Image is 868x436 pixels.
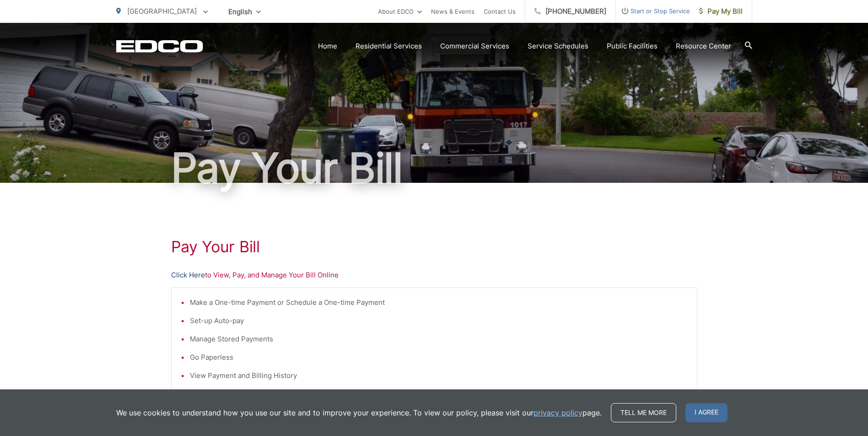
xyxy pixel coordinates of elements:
[611,403,676,422] a: Tell me more
[116,145,752,191] h1: Pay Your Bill
[440,41,509,52] a: Commercial Services
[171,270,697,281] p: to View, Pay, and Manage Your Bill Online
[116,407,602,418] p: We use cookies to understand how you use our site and to improve your experience. To view our pol...
[190,334,688,345] li: Manage Stored Payments
[127,7,197,16] span: [GEOGRAPHIC_DATA]
[190,297,688,308] li: Make a One-time Payment or Schedule a One-time Payment
[431,6,474,17] a: News & Events
[356,41,422,52] a: Residential Services
[116,40,203,53] a: EDCD logo. Return to the homepage.
[221,4,268,20] span: English
[318,41,337,52] a: Home
[484,6,516,17] a: Contact Us
[190,370,688,381] li: View Payment and Billing History
[607,41,658,52] a: Public Facilities
[171,270,205,281] a: Click Here
[171,238,697,256] h1: Pay Your Bill
[190,315,688,326] li: Set-up Auto-pay
[685,403,728,422] span: I agree
[378,6,422,17] a: About EDCO
[534,407,582,418] a: privacy policy
[190,352,688,363] li: Go Paperless
[699,6,743,17] span: Pay My Bill
[528,41,588,52] a: Service Schedules
[676,41,731,52] a: Resource Center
